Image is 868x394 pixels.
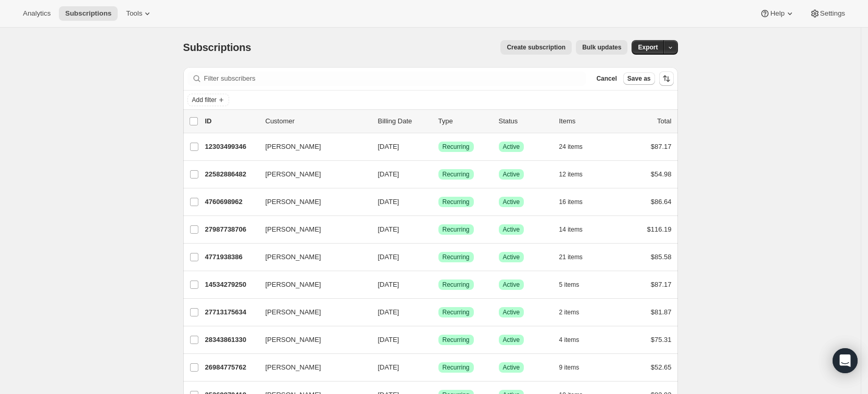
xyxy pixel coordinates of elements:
p: Status [499,116,551,126]
span: [PERSON_NAME] [266,252,321,262]
span: Active [503,308,520,316]
span: [DATE] [378,336,399,344]
span: Active [503,170,520,179]
span: Active [503,281,520,289]
span: Export [638,43,658,52]
p: 4760698962 [205,197,257,207]
p: 26984775762 [205,362,257,373]
span: Subscriptions [183,42,251,53]
p: 28343861330 [205,335,257,345]
span: [PERSON_NAME] [266,335,321,345]
button: Tools [120,6,159,21]
p: 22582886482 [205,169,257,180]
p: 12303499346 [205,142,257,152]
span: Add filter [192,96,217,104]
div: Type [438,116,490,126]
span: [DATE] [378,225,399,233]
span: Active [503,198,520,206]
p: 4771938386 [205,252,257,262]
div: IDCustomerBilling DateTypeStatusItemsTotal [205,116,672,126]
button: 14 items [559,222,594,237]
span: Active [503,363,520,372]
button: Create subscription [500,40,572,55]
span: Create subscription [507,43,565,52]
span: $52.65 [651,363,672,371]
span: Recurring [443,281,470,289]
button: [PERSON_NAME] [259,166,363,183]
span: 5 items [559,281,580,289]
span: 24 items [559,143,583,151]
span: 4 items [559,336,580,344]
span: $87.17 [651,281,672,288]
div: Items [559,116,611,126]
span: Recurring [443,143,470,151]
span: [DATE] [378,198,399,206]
span: Active [503,253,520,261]
div: 12303499346[PERSON_NAME][DATE]SuccessRecurringSuccessActive24 items$87.17 [205,139,672,154]
span: Tools [126,9,142,18]
span: 21 items [559,253,583,261]
p: 27987738706 [205,224,257,235]
button: 5 items [559,277,591,292]
span: [DATE] [378,363,399,371]
span: [PERSON_NAME] [266,142,321,152]
span: Recurring [443,336,470,344]
div: 27713175634[PERSON_NAME][DATE]SuccessRecurringSuccessActive2 items$81.87 [205,305,672,320]
span: [DATE] [378,170,399,178]
span: Recurring [443,170,470,179]
input: Filter subscribers [204,71,586,86]
span: [PERSON_NAME] [266,224,321,235]
button: Sort the results [659,71,674,86]
span: Recurring [443,363,470,372]
span: 9 items [559,363,580,372]
span: [PERSON_NAME] [266,169,321,180]
div: Open Intercom Messenger [833,348,858,373]
span: Help [770,9,784,18]
span: $87.17 [651,143,672,150]
button: Add filter [187,94,229,106]
p: ID [205,116,257,126]
span: 2 items [559,308,580,316]
span: Analytics [23,9,51,18]
p: 27713175634 [205,307,257,317]
span: Recurring [443,308,470,316]
span: [PERSON_NAME] [266,307,321,317]
span: Active [503,143,520,151]
span: Cancel [596,74,617,83]
button: [PERSON_NAME] [259,304,363,321]
span: [DATE] [378,281,399,288]
button: Settings [803,6,851,21]
button: [PERSON_NAME] [259,194,363,210]
div: 4760698962[PERSON_NAME][DATE]SuccessRecurringSuccessActive16 items$86.64 [205,195,672,209]
button: [PERSON_NAME] [259,332,363,348]
span: [DATE] [378,253,399,261]
button: 24 items [559,139,594,154]
button: 4 items [559,333,591,347]
div: 22582886482[PERSON_NAME][DATE]SuccessRecurringSuccessActive12 items$54.98 [205,167,672,182]
button: Save as [623,72,655,85]
span: Recurring [443,253,470,261]
p: Customer [266,116,370,126]
span: $86.64 [651,198,672,206]
span: $75.31 [651,336,672,344]
div: 28343861330[PERSON_NAME][DATE]SuccessRecurringSuccessActive4 items$75.31 [205,333,672,347]
span: Active [503,225,520,234]
span: Subscriptions [65,9,111,18]
span: $81.87 [651,308,672,316]
button: 12 items [559,167,594,182]
p: Billing Date [378,116,430,126]
button: Analytics [17,6,57,21]
button: 9 items [559,360,591,375]
span: Recurring [443,198,470,206]
span: Active [503,336,520,344]
span: Recurring [443,225,470,234]
span: 12 items [559,170,583,179]
span: 14 items [559,225,583,234]
button: [PERSON_NAME] [259,221,363,238]
button: Subscriptions [59,6,118,21]
button: Export [632,40,664,55]
div: 14534279250[PERSON_NAME][DATE]SuccessRecurringSuccessActive5 items$87.17 [205,277,672,292]
span: $85.58 [651,253,672,261]
div: 26984775762[PERSON_NAME][DATE]SuccessRecurringSuccessActive9 items$52.65 [205,360,672,375]
span: [DATE] [378,308,399,316]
